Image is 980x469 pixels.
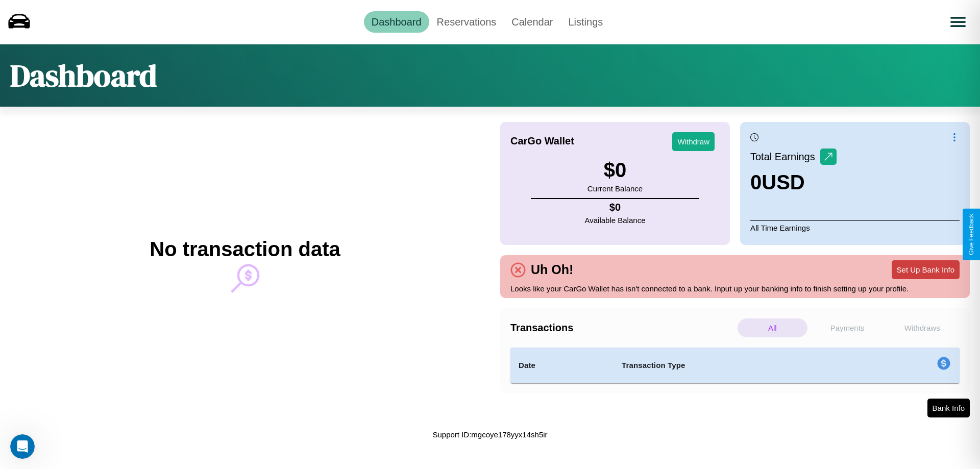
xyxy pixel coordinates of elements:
[892,260,960,279] button: Set Up Bank Info
[504,11,560,33] a: Calendar
[432,428,547,441] p: Support ID: mgcoye178yyx14sh5ir
[927,399,970,417] button: Bank Info
[560,11,610,33] a: Listings
[510,282,960,295] p: Looks like your CarGo Wallet has isn't connected to a bank. Input up your banking info to finish ...
[585,202,646,213] h4: $ 0
[510,348,960,383] table: simple table
[944,8,972,36] button: Open menu
[519,359,605,372] h4: Date
[587,159,643,182] h3: $ 0
[672,132,715,151] button: Withdraw
[750,220,960,235] p: All Time Earnings
[510,135,574,147] h4: CarGo Wallet
[738,318,807,337] p: All
[585,213,646,227] p: Available Balance
[526,262,578,277] h4: Uh Oh!
[429,11,504,33] a: Reservations
[813,318,883,337] p: Payments
[887,318,957,337] p: Withdraws
[10,434,35,459] iframe: Intercom live chat
[622,359,853,372] h4: Transaction Type
[510,322,735,334] h4: Transactions
[364,11,429,33] a: Dashboard
[750,147,820,166] p: Total Earnings
[968,214,975,255] div: Give Feedback
[10,55,157,96] h1: Dashboard
[150,238,340,261] h2: No transaction data
[750,171,837,194] h3: 0 USD
[587,182,643,195] p: Current Balance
